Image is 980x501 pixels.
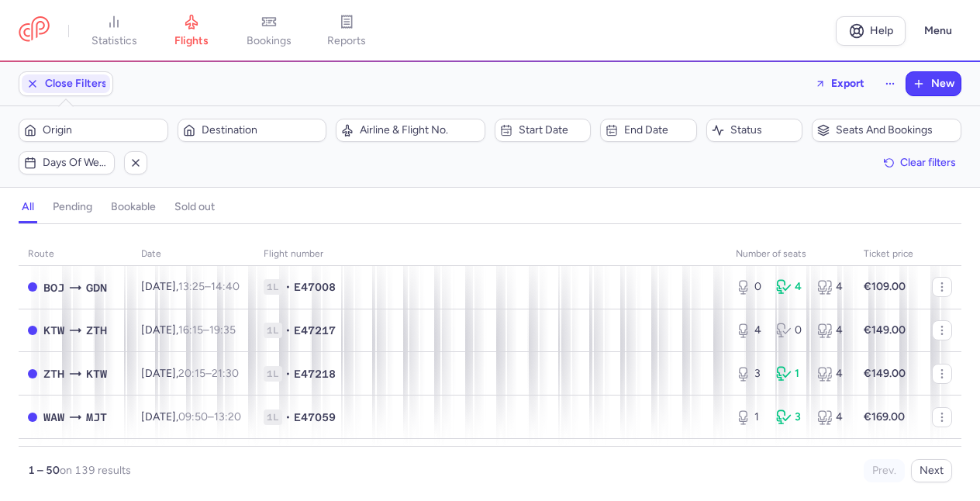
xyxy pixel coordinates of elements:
[19,16,50,45] a: CitizenPlane red outlined logo
[878,151,961,174] button: Clear filters
[776,409,804,425] div: 3
[254,243,726,266] th: Flight number
[209,323,236,337] time: 19:35
[776,323,804,338] div: 0
[776,279,804,295] div: 4
[86,279,107,296] span: GDN
[336,119,485,142] button: Airline & Flight No.
[178,280,205,293] time: 13:25
[900,157,956,168] span: Clear filters
[264,366,282,382] span: 1L
[214,410,241,423] time: 13:20
[831,78,864,89] span: Export
[178,410,241,423] span: –
[211,280,240,293] time: 14:40
[264,323,282,338] span: 1L
[736,409,764,425] div: 1
[817,323,845,338] div: 4
[805,71,875,96] button: Export
[726,243,854,266] th: number of seats
[864,323,906,337] strong: €149.00
[53,200,92,214] h4: pending
[43,279,64,296] span: BOJ
[132,243,254,266] th: date
[178,367,239,380] span: –
[836,124,956,136] span: Seats and bookings
[864,367,906,380] strong: €149.00
[327,34,366,48] span: reports
[43,322,64,339] span: KTW
[28,464,60,477] strong: 1 – 50
[294,279,336,295] span: E47008
[153,14,230,48] a: flights
[45,78,107,90] span: Close Filters
[247,34,292,48] span: bookings
[736,323,764,338] div: 4
[19,119,168,142] button: Origin
[178,119,327,142] button: Destination
[817,409,845,425] div: 4
[111,200,156,214] h4: bookable
[870,25,893,36] span: Help
[915,16,961,46] button: Menu
[22,200,34,214] h4: all
[178,280,240,293] span: –
[600,119,696,142] button: End date
[294,366,336,382] span: E47218
[91,34,137,48] span: statistics
[43,124,163,136] span: Origin
[836,16,906,46] a: Help
[736,366,764,382] div: 3
[864,410,905,423] strong: €169.00
[264,409,282,425] span: 1L
[141,280,240,293] span: [DATE],
[264,279,282,295] span: 1L
[730,124,797,136] span: Status
[212,367,239,380] time: 21:30
[864,459,905,482] button: Prev.
[308,14,385,48] a: reports
[736,279,764,295] div: 0
[495,119,591,142] button: Start date
[931,78,954,90] span: New
[624,124,691,136] span: End date
[817,366,845,382] div: 4
[43,157,109,169] span: Days of week
[19,72,112,95] button: Close Filters
[202,124,322,136] span: Destination
[19,151,115,174] button: Days of week
[285,279,291,295] span: •
[285,409,291,425] span: •
[911,459,952,482] button: Next
[19,243,132,266] th: route
[285,323,291,338] span: •
[776,366,804,382] div: 1
[812,119,961,142] button: Seats and bookings
[60,464,131,477] span: on 139 results
[174,34,209,48] span: flights
[230,14,308,48] a: bookings
[86,322,107,339] span: ZTH
[141,367,239,380] span: [DATE],
[86,365,107,382] span: KTW
[906,72,961,95] button: New
[178,410,208,423] time: 09:50
[864,280,906,293] strong: €109.00
[43,409,64,426] span: WAW
[174,200,215,214] h4: sold out
[86,409,107,426] span: MJT
[519,124,585,136] span: Start date
[854,243,923,266] th: Ticket price
[178,323,203,337] time: 16:15
[294,323,336,338] span: E47217
[706,119,802,142] button: Status
[294,409,336,425] span: E47059
[178,323,236,337] span: –
[817,279,845,295] div: 4
[43,365,64,382] span: ZTH
[178,367,205,380] time: 20:15
[141,323,236,337] span: [DATE],
[141,410,241,423] span: [DATE],
[285,366,291,382] span: •
[360,124,480,136] span: Airline & Flight No.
